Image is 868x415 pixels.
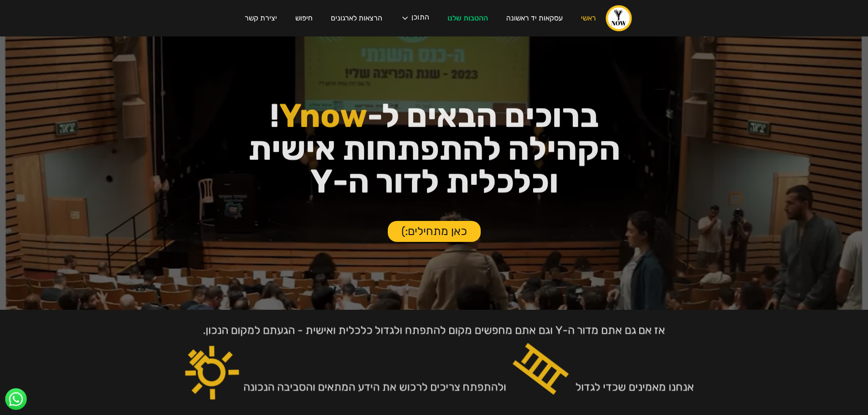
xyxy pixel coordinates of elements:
a: ראשי [572,5,605,31]
a: עסקאות יד ראשונה [497,5,572,31]
a: home [605,5,632,32]
a: הרצאות לארגונים [322,5,391,31]
a: ההטבות שלנו [438,5,497,31]
a: יצירת קשר [236,5,286,31]
h1: ברוכים הבאים ל- ! הקהילה להתפתחות אישית וכלכלית לדור ה-Y [87,100,781,198]
div: התוכן [411,14,429,23]
div: ולהתפתח צריכים לרכוש את הידע המתאים והסביבה הנכונה [243,380,506,393]
span: Ynow [279,97,367,135]
div: אז אם גם אתם מדור ה-Y וגם אתם מחפשים מקום להתפתח ולגדול כלכלית ואישית - הגעתם למקום הנכון. אנחנו ... [203,324,693,394]
a: חיפוש [286,5,322,31]
a: כאן מתחילים:) [388,221,481,242]
div: התוכן [391,5,438,32]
